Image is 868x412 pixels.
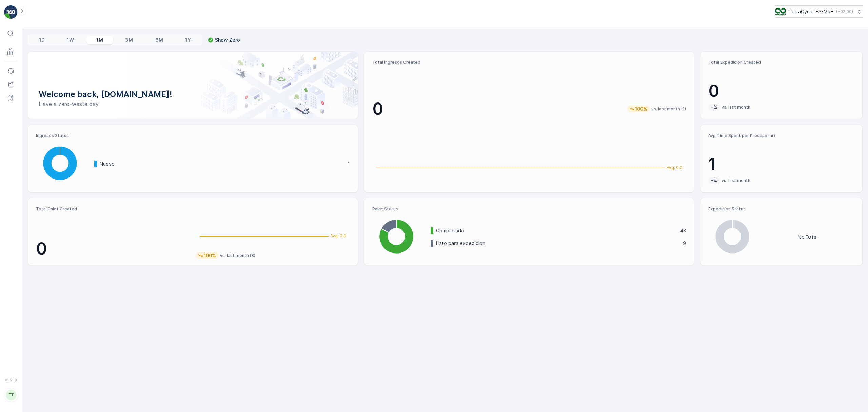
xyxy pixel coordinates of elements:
[372,206,686,212] p: Palet Status
[634,106,648,112] p: 100%
[708,154,854,174] p: 1
[220,253,255,258] p: vs. last month (8)
[100,161,343,167] p: Nuevo
[683,240,686,247] p: 9
[348,161,350,167] p: 1
[775,5,863,18] button: TerraCycle-ES-MRF(+02:00)
[710,177,718,184] p: -%
[4,5,18,19] img: logo
[836,9,853,14] p: ( +02:00 )
[215,37,240,43] p: Show Zero
[651,106,686,112] p: vs. last month (1)
[6,390,17,400] div: TT
[36,206,190,212] p: Total Palet Created
[67,37,74,43] p: 1W
[710,104,718,111] p: -%
[36,133,350,138] p: Ingresos Status
[185,37,191,43] p: 1Y
[125,37,133,43] p: 3M
[39,89,347,100] p: Welcome back, [DOMAIN_NAME]!
[708,81,854,101] p: 0
[789,8,833,15] p: TerraCycle-ES-MRF
[436,240,679,247] p: Listo para expedicion
[4,378,18,382] span: v 1.51.0
[4,383,18,407] button: TT
[722,105,750,110] p: vs. last month
[203,252,217,259] p: 100%
[372,60,686,65] p: Total Ingresos Created
[798,234,818,241] p: No Data.
[36,239,190,259] p: 0
[708,60,854,65] p: Total Expedicion Created
[708,133,854,138] p: Avg Time Spent per Proceso (hr)
[372,99,383,119] p: 0
[775,8,786,15] img: TC_mwK4AaT.png
[708,206,854,212] p: Expedicion Status
[722,178,750,183] p: vs. last month
[39,37,45,43] p: 1D
[155,37,163,43] p: 6M
[680,227,686,234] p: 43
[436,227,676,234] p: Completado
[96,37,103,43] p: 1M
[39,100,347,108] p: Have a zero-waste day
